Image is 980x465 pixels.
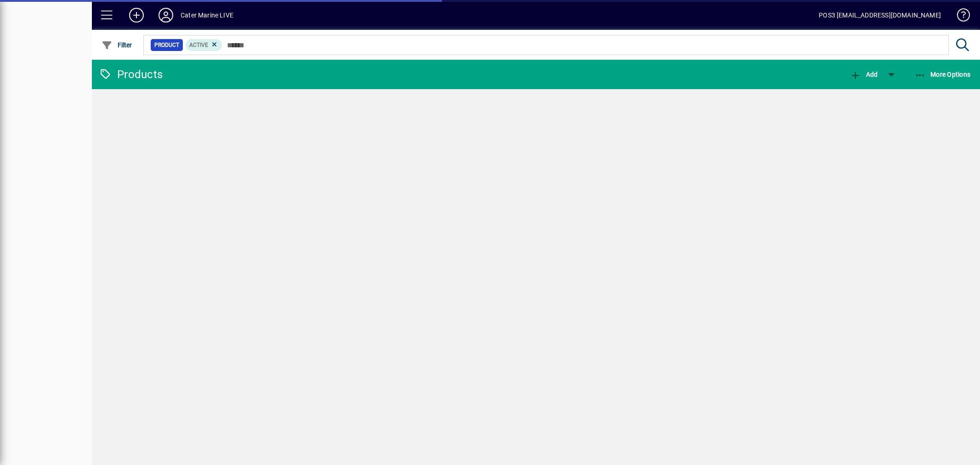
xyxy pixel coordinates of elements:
button: Profile [151,7,181,23]
span: Active [189,42,208,48]
button: Add [848,66,880,83]
a: Knowledge Base [950,2,969,32]
span: Add [850,71,878,78]
div: Products [99,67,163,82]
div: POS3 [EMAIL_ADDRESS][DOMAIN_NAME] [819,8,941,23]
button: Add [122,7,151,23]
button: Filter [99,37,135,53]
span: Product [154,40,179,50]
button: More Options [912,66,973,83]
mat-chip: Activation Status: Active [186,39,222,51]
div: Cater Marine LIVE [181,8,233,23]
span: Filter [102,41,132,49]
span: More Options [915,71,971,78]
